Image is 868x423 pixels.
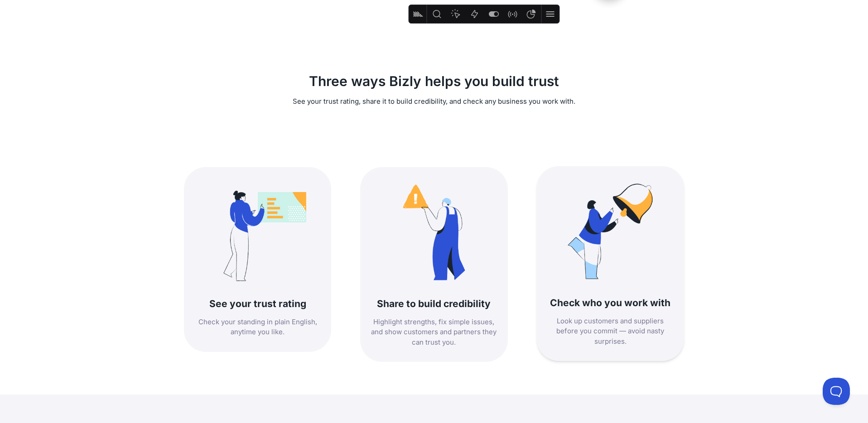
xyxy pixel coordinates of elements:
[371,317,497,348] div: Highlight strengths, fix simple issues, and show customers and partners they can trust you.
[184,96,684,107] p: See your trust rating, share it to build credibility, and check any business you work with.
[184,167,331,362] a: See your trust rating See your trust rating Check your standing in plain English, anytime you like.
[376,174,492,290] img: Share to build credibility
[537,167,684,362] a: Check who you work with Check who you work with Look up customers and suppliers before you commit...
[195,298,320,310] h3: See your trust rating
[184,73,684,89] h2: Three ways Bizly helps you build trust
[200,174,316,290] img: See your trust rating
[548,297,673,309] h3: Check who you work with
[195,317,320,337] div: Check your standing in plain English, anytime you like.
[552,173,668,289] img: Check who you work with
[360,167,507,362] a: Share to build credibility Share to build credibility Highlight strengths, fix simple issues, and...
[371,298,497,310] h3: Share to build credibility
[548,316,673,347] div: Look up customers and suppliers before you commit — avoid nasty surprises.
[823,378,850,405] iframe: Toggle Customer Support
